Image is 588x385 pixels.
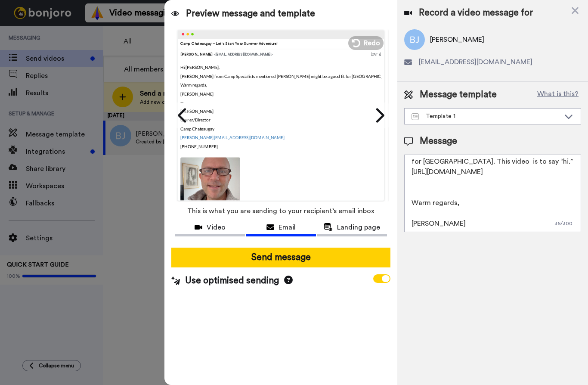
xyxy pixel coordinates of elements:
div: [PERSON_NAME] [181,52,371,57]
div: Template 1 [412,112,560,121]
p: -- [181,99,241,106]
div: [DATE] [371,52,381,57]
p: Hi [PERSON_NAME], [181,64,241,70]
p: [PERSON_NAME] [181,90,241,96]
span: Video [207,222,226,233]
p: Owner/Director [181,117,241,123]
button: Send message [171,248,390,267]
a: [PERSON_NAME][EMAIL_ADDRESS][DOMAIN_NAME] [181,135,285,140]
span: Message [420,135,457,148]
button: What is this? [535,88,581,101]
span: Use optimised sending [185,274,279,287]
img: Message-temps.svg [412,113,419,120]
img: 9k= [181,157,241,217]
p: Warm regards, [181,82,241,88]
span: Message template [420,88,497,101]
p: [PERSON_NAME] [181,108,241,114]
p: [PERSON_NAME] from Camp Specialists mentioned [PERSON_NAME] might be a good fit for [GEOGRAPHIC_D... [181,73,241,79]
p: Camp Chateaugay [181,126,241,132]
span: Landing page [337,222,380,233]
p: [PHONE_NUMBER] [181,143,241,149]
span: Email [279,222,296,233]
span: [EMAIL_ADDRESS][DOMAIN_NAME] [419,57,532,67]
span: This is what you are sending to your recipient’s email inbox [187,202,374,220]
textarea: Hi [PERSON_NAME] from Camp Specialists mentioned [PERSON_NAME] might be a good fit for [GEOGRAPHI... [404,155,581,232]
